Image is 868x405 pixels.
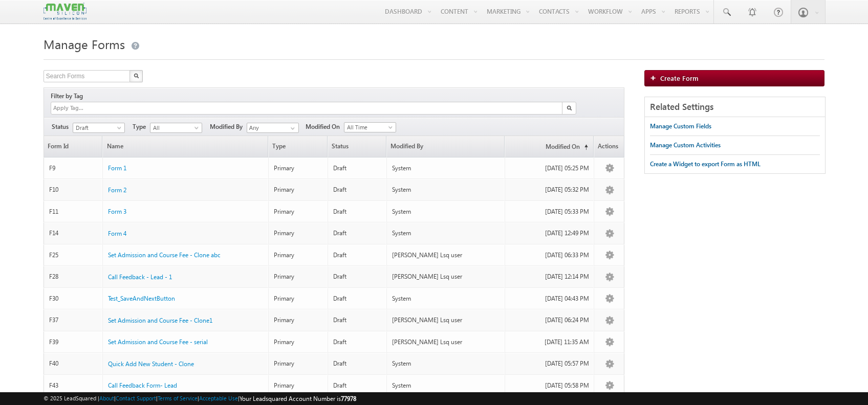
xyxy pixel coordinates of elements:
a: Create a Widget to export Form as HTML [650,155,761,173]
img: Search [567,105,572,110]
a: Manage Custom Fields [650,117,711,136]
div: F28 [49,272,98,281]
a: Manage Custom Activities [650,136,721,154]
div: Manage Custom Activities [650,141,721,150]
div: [DATE] 11:35 AM [510,337,589,347]
div: F14 [49,229,98,238]
span: Call Feedback - Lead - 1 [108,273,172,281]
div: [DATE] 05:58 PM [510,381,589,390]
a: Set Admission and Course Fee - serial [108,337,208,347]
div: Primary [274,229,323,238]
span: Type [269,136,327,157]
div: F40 [49,359,98,368]
span: Create Form [660,74,699,82]
span: All [150,123,199,132]
div: System [392,164,500,173]
span: Draft [73,123,122,132]
span: © 2025 LeadSquared | | | | | [44,394,356,403]
div: System [392,229,500,238]
div: Draft [333,251,382,260]
a: Form 2 [108,186,126,195]
div: Draft [333,316,382,325]
div: Primary [274,272,323,281]
span: Your Leadsquared Account Number is [240,395,356,402]
div: System [392,381,500,390]
span: Modified On [306,122,344,131]
div: F25 [49,251,98,260]
a: Call Feedback Form- Lead [108,381,177,390]
div: [PERSON_NAME] Lsq user [392,272,500,281]
img: Custom Logo [44,3,86,20]
div: [DATE] 05:33 PM [510,207,589,216]
span: Call Feedback Form- Lead [108,381,177,389]
a: About [99,395,114,401]
span: All Time [344,123,393,132]
input: Apply Tag... [52,104,113,112]
div: Primary [274,251,323,260]
div: Draft [333,207,382,216]
div: F30 [49,294,98,303]
a: Draft [73,123,125,133]
div: [DATE] 05:32 PM [510,185,589,194]
a: Acceptable Use [199,395,238,401]
div: Primary [274,381,323,390]
span: Set Admission and Course Fee - Clone abc [108,251,221,259]
a: Form 1 [108,164,126,173]
div: F9 [49,164,98,173]
div: Primary [274,185,323,194]
div: F43 [49,381,98,390]
a: Call Feedback - Lead - 1 [108,273,172,282]
span: Test_SaveAndNextButton [108,295,175,302]
div: Primary [274,337,323,347]
div: Draft [333,229,382,238]
span: Set Admission and Course Fee - Clone1 [108,317,212,324]
a: Set Admission and Course Fee - Clone abc [108,251,221,260]
span: Form 4 [108,230,126,237]
div: [DATE] 05:25 PM [510,164,589,173]
a: Modified By [387,136,504,157]
div: [DATE] 04:43 PM [510,294,589,303]
input: Type to Search [247,123,299,133]
div: Draft [333,359,382,368]
div: [DATE] 05:57 PM [510,359,589,368]
span: Manage Forms [44,36,125,52]
a: Quick Add New Student - Clone [108,359,194,369]
span: Status [328,136,386,157]
a: Form 4 [108,229,126,238]
img: Search [134,73,139,78]
span: Set Admission and Course Fee - serial [108,338,208,346]
a: Test_SaveAndNextButton [108,294,175,303]
a: Name [103,136,268,157]
div: Related Settings [645,97,825,117]
div: Draft [333,337,382,347]
span: Type [133,122,150,131]
div: Create a Widget to export Form as HTML [650,160,761,169]
span: Quick Add New Student - Clone [108,360,194,368]
div: [DATE] 12:14 PM [510,272,589,281]
a: Contact Support [116,395,156,401]
span: Status [52,122,73,131]
div: F39 [49,337,98,347]
div: Draft [333,272,382,281]
div: Draft [333,294,382,303]
a: Show All Items [285,123,298,133]
div: F11 [49,207,98,216]
a: Form 3 [108,207,126,216]
div: Primary [274,164,323,173]
a: All Time [344,122,396,132]
div: [PERSON_NAME] Lsq user [392,316,500,325]
div: System [392,207,500,216]
div: F10 [49,185,98,194]
div: Primary [274,359,323,368]
span: Form 3 [108,208,126,215]
div: Manage Custom Fields [650,122,711,131]
div: Primary [274,207,323,216]
a: All [150,123,202,133]
div: [DATE] 12:49 PM [510,229,589,238]
div: [DATE] 06:24 PM [510,316,589,325]
div: Primary [274,316,323,325]
span: Actions [594,136,624,157]
div: Draft [333,185,382,194]
div: System [392,294,500,303]
div: [PERSON_NAME] Lsq user [392,251,500,260]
